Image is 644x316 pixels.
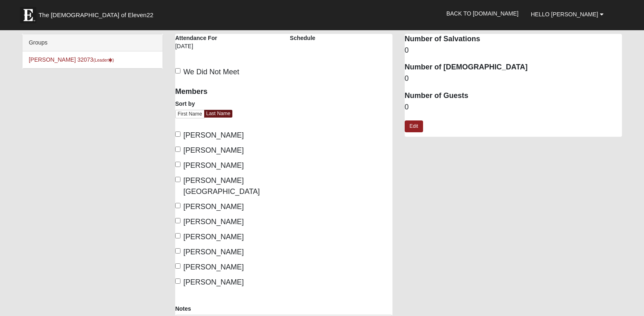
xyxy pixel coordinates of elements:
[175,147,180,152] input: [PERSON_NAME]
[183,131,244,139] span: [PERSON_NAME]
[183,263,244,271] span: [PERSON_NAME]
[183,233,244,241] span: [PERSON_NAME]
[183,161,244,169] span: [PERSON_NAME]
[405,34,622,45] dt: Number of Salvations
[175,34,217,42] label: Attendance For
[183,146,244,154] span: [PERSON_NAME]
[183,68,239,76] span: We Did Not Meet
[20,7,36,23] img: Eleven22 logo
[175,263,180,269] input: [PERSON_NAME]
[183,278,244,286] span: [PERSON_NAME]
[405,91,622,101] dt: Number of Guests
[525,4,610,24] a: Hello [PERSON_NAME]
[175,100,195,108] label: Sort by
[405,102,622,113] dd: 0
[175,87,278,96] h4: Members
[38,11,153,19] span: The [DEMOGRAPHIC_DATA] of Eleven22
[175,278,180,284] input: [PERSON_NAME]
[22,34,163,51] div: Groups
[93,58,114,62] small: (Leader )
[175,233,180,238] input: [PERSON_NAME]
[16,3,179,23] a: The [DEMOGRAPHIC_DATA] of Eleven22
[204,110,232,118] a: Last Name
[175,218,180,223] input: [PERSON_NAME]
[175,131,180,137] input: [PERSON_NAME]
[183,248,244,256] span: [PERSON_NAME]
[183,203,244,211] span: [PERSON_NAME]
[405,45,622,56] dd: 0
[183,176,260,196] span: [PERSON_NAME][GEOGRAPHIC_DATA]
[29,56,114,63] a: [PERSON_NAME] 32073(Leader)
[183,218,244,226] span: [PERSON_NAME]
[175,177,180,182] input: [PERSON_NAME][GEOGRAPHIC_DATA]
[175,203,180,208] input: [PERSON_NAME]
[175,110,205,118] a: First Name
[405,73,622,84] dd: 0
[175,162,180,167] input: [PERSON_NAME]
[531,11,598,18] span: Hello [PERSON_NAME]
[405,120,423,132] a: Edit
[175,248,180,254] input: [PERSON_NAME]
[175,42,220,56] div: [DATE]
[405,62,622,73] dt: Number of [DEMOGRAPHIC_DATA]
[175,68,180,73] input: We Did Not Meet
[440,3,525,24] a: Back to [DOMAIN_NAME]
[290,34,315,42] label: Schedule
